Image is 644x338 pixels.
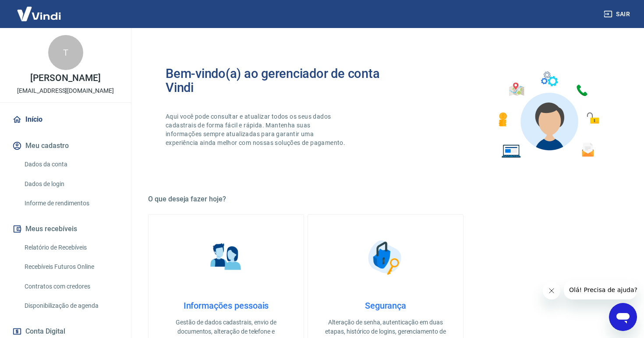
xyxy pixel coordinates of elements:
a: Dados de login [21,175,120,193]
a: Disponibilização de agenda [21,297,120,315]
a: Dados da conta [21,155,120,173]
img: Vindi [11,0,67,27]
img: Imagem de um avatar masculino com diversos icones exemplificando as funcionalidades do gerenciado... [491,67,605,163]
button: Meu cadastro [11,136,120,155]
button: Sair [602,6,633,22]
a: Contratos com credores [21,278,120,296]
h5: O que deseja fazer hoje? [148,195,623,204]
button: Meus recebíveis [11,219,120,239]
img: Segurança [364,236,407,279]
iframe: Mensagem da empresa [564,280,637,299]
a: Informe de rendimentos [21,194,120,212]
h4: Segurança [322,300,449,311]
a: Início [11,110,120,129]
h4: Informações pessoais [163,300,290,311]
p: Aqui você pode consultar e atualizar todos os seus dados cadastrais de forma fácil e rápida. Mant... [166,112,347,147]
a: Relatório de Recebíveis [21,239,120,257]
iframe: Botão para abrir a janela de mensagens [609,303,637,331]
span: Olá! Precisa de ajuda? [5,6,74,13]
a: Recebíveis Futuros Online [21,258,120,276]
iframe: Fechar mensagem [543,282,560,299]
h2: Bem-vindo(a) ao gerenciador de conta Vindi [166,67,386,95]
div: T [48,35,83,70]
p: [EMAIL_ADDRESS][DOMAIN_NAME] [17,86,114,95]
img: Informações pessoais [204,236,248,279]
p: [PERSON_NAME] [30,74,100,83]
